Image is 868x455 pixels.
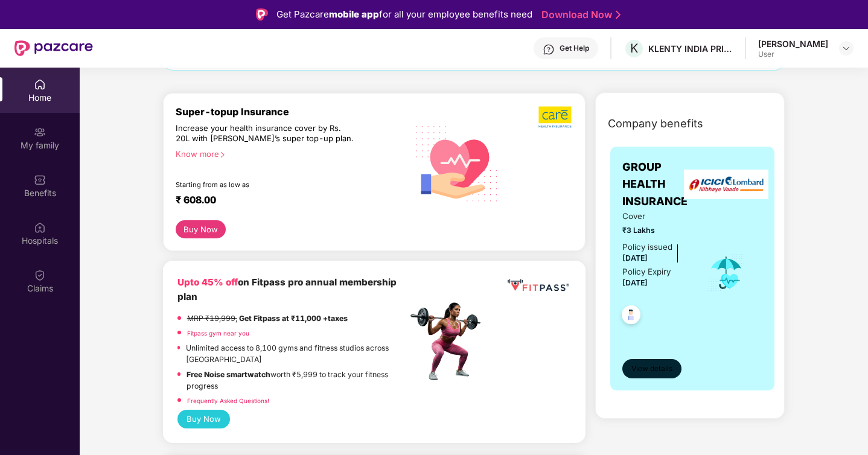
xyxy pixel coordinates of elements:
[34,174,46,186] img: svg+xml;base64,PHN2ZyBpZD0iQmVuZWZpdHMiIHhtbG5zPSJodHRwOi8vd3d3LnczLm9yZy8yMDAwL3N2ZyIgd2lkdGg9Ij...
[622,278,648,287] span: [DATE]
[187,397,269,404] a: Frequently Asked Questions!
[684,170,768,199] img: insurerLogo
[256,8,268,21] img: Logo
[186,342,407,366] p: Unlimited access to 8,100 gyms and fitness studios across [GEOGRAPHIC_DATA]
[538,106,573,129] img: b5dec4f62d2307b9de63beb79f102df3.png
[622,359,681,378] button: View details
[622,266,671,278] div: Policy Expiry
[622,210,691,223] span: Cover
[608,115,703,132] span: Company benefits
[758,49,828,59] div: User
[34,221,46,234] img: svg+xml;base64,PHN2ZyBpZD0iSG9zcGl0YWxzIiB4bWxucz0iaHR0cDovL3d3dy53My5vcmcvMjAwMC9zdmciIHdpZHRoPS...
[707,253,746,293] img: icon
[177,276,238,288] b: Upto 45% off
[648,43,733,54] div: KLENTY INDIA PRIVATE LIMITED
[177,276,397,302] b: on Fitpass pro annual membership plan
[631,363,672,375] span: View details
[176,123,356,144] div: Increase your health insurance cover by Rs. 20L with [PERSON_NAME]’s super top-up plan.
[616,8,621,21] img: Stroke
[187,314,237,323] del: MRP ₹19,999,
[276,7,532,22] div: Get Pazcare for all your employee benefits need
[176,194,395,208] div: ₹ 608.00
[560,43,589,53] div: Get Help
[622,159,691,210] span: GROUP HEALTH INSURANCE
[622,253,648,262] span: [DATE]
[34,126,46,138] img: svg+xml;base64,PHN2ZyB3aWR0aD0iMjAiIGhlaWdodD0iMjAiIHZpZXdCb3g9IjAgMCAyMCAyMCIgZmlsbD0ibm9uZSIgeG...
[622,241,672,253] div: Policy issued
[34,269,46,281] img: svg+xml;base64,PHN2ZyBpZD0iQ2xhaW0iIHhtbG5zPSJodHRwOi8vd3d3LnczLm9yZy8yMDAwL3N2ZyIgd2lkdGg9IjIwIi...
[239,314,348,323] strong: Get Fitpass at ₹11,000 +taxes
[219,151,226,158] span: right
[407,112,507,213] img: svg+xml;base64,PHN2ZyB4bWxucz0iaHR0cDovL3d3dy53My5vcmcvMjAwMC9zdmciIHhtbG5zOnhsaW5rPSJodHRwOi8vd3...
[34,78,46,91] img: svg+xml;base64,PHN2ZyBpZD0iSG9tZSIgeG1sbnM9Imh0dHA6Ly93d3cudzMub3JnLzIwMDAvc3ZnIiB3aWR0aD0iMjAiIG...
[407,299,491,384] img: fpp.png
[541,8,617,21] a: Download Now
[505,275,571,296] img: fppp.png
[176,106,407,118] div: Super-topup Insurance
[14,40,93,56] img: New Pazcare Logo
[622,224,691,236] span: ₹3 Lakhs
[758,38,828,49] div: [PERSON_NAME]
[176,149,400,157] div: Know more
[176,220,226,238] button: Buy Now
[616,302,646,331] img: svg+xml;base64,PHN2ZyB4bWxucz0iaHR0cDovL3d3dy53My5vcmcvMjAwMC9zdmciIHdpZHRoPSI0OC45NDMiIGhlaWdodD...
[543,43,555,56] img: svg+xml;base64,PHN2ZyBpZD0iSGVscC0zMngzMiIgeG1sbnM9Imh0dHA6Ly93d3cudzMub3JnLzIwMDAvc3ZnIiB3aWR0aD...
[329,8,379,20] strong: mobile app
[187,369,407,392] p: worth ₹5,999 to track your fitness progress
[187,370,270,379] strong: Free Noise smartwatch
[177,410,230,428] button: Buy Now
[841,43,851,53] img: svg+xml;base64,PHN2ZyBpZD0iRHJvcGRvd24tMzJ4MzIiIHhtbG5zPSJodHRwOi8vd3d3LnczLm9yZy8yMDAwL3N2ZyIgd2...
[630,41,638,56] span: K
[187,329,249,337] a: Fitpass gym near you
[176,180,356,189] div: Starting from as low as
